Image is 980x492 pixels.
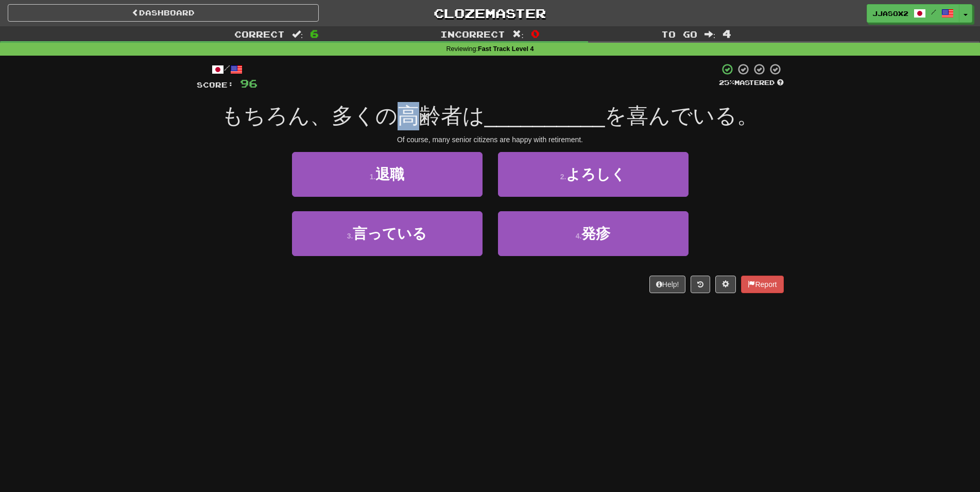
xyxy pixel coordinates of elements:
small: 2 . [560,173,566,181]
span: 6 [310,27,319,40]
a: Dashboard [8,4,319,22]
span: Jjasox2 [872,9,908,18]
small: 1 . [370,173,376,181]
button: Help! [649,276,686,293]
button: Report [741,276,783,293]
span: 言っている [353,226,427,242]
span: To go [661,29,697,39]
strong: Fast Track Level 4 [478,45,534,53]
a: Clozemaster [334,4,645,22]
div: Of course, many senior citizens are happy with retirement. [197,134,784,145]
span: Incorrect [440,29,505,39]
span: 退職 [375,166,404,182]
span: Correct [234,29,285,39]
span: もちろん、多くの高齢者は [221,104,485,128]
button: 1.退職 [292,152,483,197]
span: よろしく [566,166,626,182]
span: / [931,8,936,15]
span: : [292,30,303,39]
span: __________ [485,104,605,128]
span: 0 [531,27,540,40]
div: Mastered [719,78,784,88]
span: 25 % [719,78,734,87]
span: 発疹 [581,226,610,242]
span: : [704,30,716,39]
span: 96 [240,77,257,90]
button: 4.発疹 [498,211,689,256]
button: 3.言っている [292,211,483,256]
button: Round history (alt+y) [691,276,710,293]
a: Jjasox2 / [867,4,959,23]
small: 3 . [347,232,353,240]
span: : [512,30,524,39]
span: を喜んでいる。 [605,104,759,128]
small: 4 . [576,232,582,240]
span: Score: [197,80,234,89]
div: / [197,63,257,76]
button: 2.よろしく [498,152,689,197]
span: 4 [723,27,731,40]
